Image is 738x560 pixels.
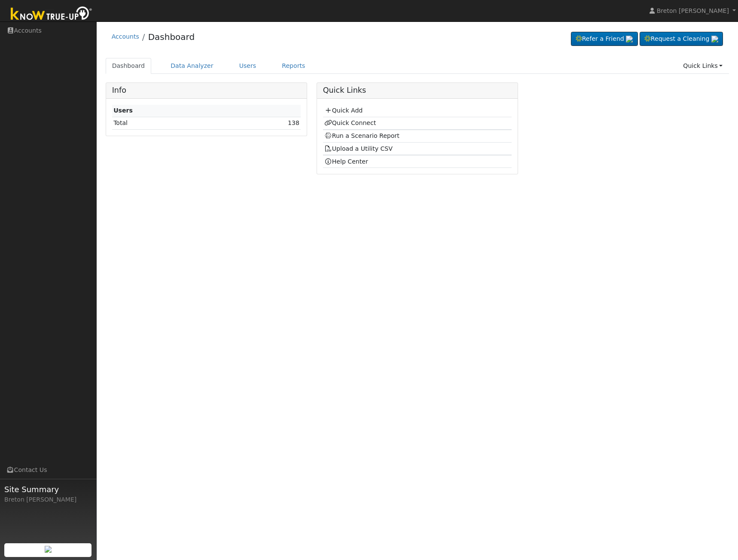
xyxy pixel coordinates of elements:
a: Request a Cleaning [640,32,723,46]
a: Refer a Friend [571,32,638,46]
div: Breton [PERSON_NAME] [4,495,92,504]
a: Data Analyzer [164,58,220,74]
a: Accounts [112,33,139,40]
img: retrieve [711,36,718,43]
img: retrieve [626,36,633,43]
img: retrieve [45,546,52,553]
a: Dashboard [148,32,195,42]
span: Site Summary [4,484,92,495]
a: Reports [275,58,311,74]
a: Dashboard [106,58,152,74]
span: Breton [PERSON_NAME] [657,7,729,14]
img: Know True-Up [6,5,97,24]
a: Quick Links [677,58,729,74]
a: Users [233,58,263,74]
